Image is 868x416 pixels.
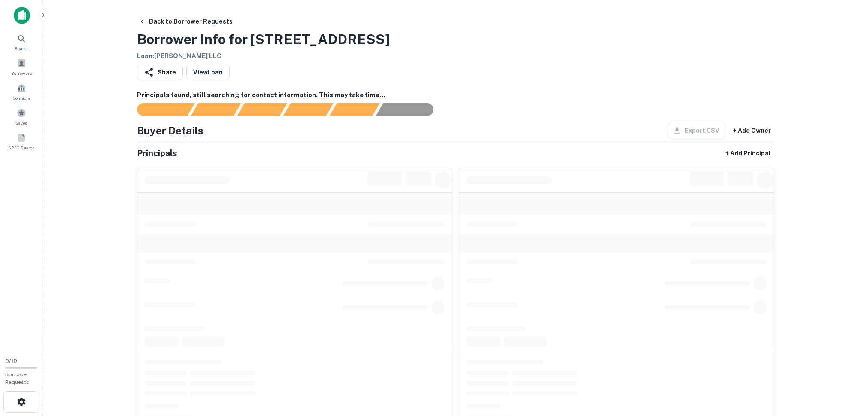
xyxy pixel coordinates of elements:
[137,147,177,160] h5: Principals
[3,30,40,53] a: Search
[5,371,29,385] span: Borrower Requests
[11,70,32,77] span: Borrowers
[3,55,40,78] a: Borrowers
[137,29,390,50] h3: Borrower Info for [STREET_ADDRESS]
[283,103,333,116] div: Principals found, AI now looking for contact information...
[13,95,30,101] span: Contacts
[15,119,28,126] span: Saved
[3,80,40,103] a: Contacts
[237,103,287,116] div: Documents found, AI parsing details...
[137,90,774,100] h6: Principals found, still searching for contact information. This may take time...
[3,130,40,153] a: SREO Search
[3,105,40,128] a: Saved
[191,103,241,116] div: Your request is received and processing...
[376,103,444,116] div: AI fulfillment process complete.
[186,65,230,80] a: ViewLoan
[127,103,191,116] div: Sending borrower request to AI...
[8,144,35,151] span: SREO Search
[135,14,236,29] button: Back to Borrower Requests
[5,358,17,364] span: 0 / 10
[730,123,774,138] button: + Add Owner
[329,103,379,116] div: Principals found, still searching for contact information. This may take time...
[137,123,203,138] h4: Buyer Details
[137,65,183,80] button: Share
[722,146,774,161] button: + Add Principal
[137,51,390,61] h6: Loan : [PERSON_NAME] LLC
[14,7,30,24] img: capitalize-icon.png
[15,45,29,52] span: Search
